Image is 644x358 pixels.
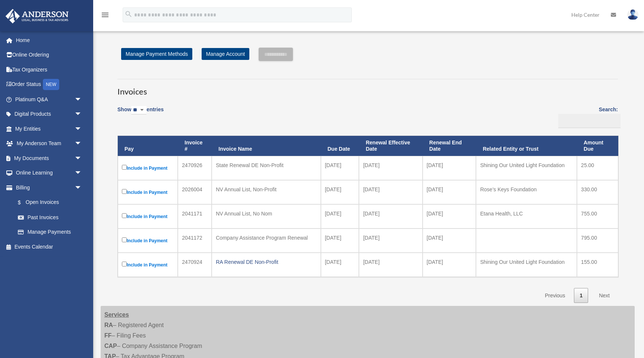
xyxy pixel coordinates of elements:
a: Events Calendar [5,239,93,254]
strong: RA [104,322,113,328]
label: Include in Payment [122,163,174,173]
a: Digital Productsarrow_drop_down [5,107,93,122]
a: My Entitiesarrow_drop_down [5,121,93,136]
label: Include in Payment [122,260,174,269]
td: [DATE] [321,253,359,277]
a: Next [593,288,615,303]
th: Invoice Name: activate to sort column ascending [212,136,321,156]
a: My Anderson Teamarrow_drop_down [5,136,93,151]
td: Rose’s Keys Foundation [476,180,577,204]
i: menu [101,10,110,19]
td: 755.00 [577,204,618,228]
label: Include in Payment [122,236,174,245]
td: 2041172 [178,228,212,253]
td: 2470926 [178,156,212,180]
td: Shining Our United Light Foundation [476,156,577,180]
a: menu [101,13,110,19]
span: arrow_drop_down [75,151,89,166]
a: Online Learningarrow_drop_down [5,166,93,180]
td: [DATE] [359,180,422,204]
span: arrow_drop_down [75,121,89,137]
img: Anderson Advisors Platinum Portal [3,9,71,23]
a: $Open Invoices [10,195,86,210]
div: RA Renewal DE Non-Profit [216,257,316,267]
label: Include in Payment [122,188,174,197]
label: Search: [556,105,618,128]
a: Billingarrow_drop_down [5,180,89,195]
input: Include in Payment [122,237,127,242]
strong: Services [104,311,129,318]
th: Pay: activate to sort column descending [118,136,178,156]
span: $ [22,198,26,207]
span: arrow_drop_down [75,136,89,151]
input: Include in Payment [122,213,127,218]
h3: Invoices [117,79,618,98]
td: [DATE] [423,253,476,277]
a: 1 [574,288,588,303]
td: 2470924 [178,253,212,277]
td: [DATE] [321,204,359,228]
div: NV Annual List, Non-Profit [216,184,316,195]
td: 2041171 [178,204,212,228]
span: arrow_drop_down [75,107,89,122]
input: Include in Payment [122,165,127,170]
a: My Documentsarrow_drop_down [5,151,93,166]
td: [DATE] [423,180,476,204]
label: Include in Payment [122,212,174,221]
th: Amount Due: activate to sort column ascending [577,136,618,156]
td: [DATE] [359,156,422,180]
input: Search: [558,114,621,128]
strong: FF [104,332,112,339]
td: [DATE] [321,156,359,180]
a: Online Ordering [5,48,93,63]
td: [DATE] [423,228,476,253]
strong: CAP [104,343,117,349]
i: search [124,10,133,18]
td: 2026004 [178,180,212,204]
th: Related Entity or Trust: activate to sort column ascending [476,136,577,156]
div: Company Assistance Program Renewal [216,233,316,243]
td: Etana Health, LLC [476,204,577,228]
a: Tax Organizers [5,62,93,77]
th: Due Date: activate to sort column ascending [321,136,359,156]
span: arrow_drop_down [75,92,89,107]
a: Platinum Q&Aarrow_drop_down [5,92,93,107]
td: [DATE] [359,253,422,277]
td: 795.00 [577,228,618,253]
input: Include in Payment [122,262,127,266]
div: State Renewal DE Non-Profit [216,160,316,170]
a: Previous [539,288,571,303]
td: [DATE] [359,204,422,228]
a: Order StatusNEW [5,77,93,92]
td: Shining Our United Light Foundation [476,253,577,277]
td: [DATE] [321,228,359,253]
label: Show entries [117,105,164,122]
a: Manage Payment Methods [121,48,192,60]
th: Renewal Effective Date: activate to sort column ascending [359,136,422,156]
td: [DATE] [423,204,476,228]
a: Home [5,33,93,48]
td: [DATE] [321,180,359,204]
a: Manage Account [202,48,249,60]
td: [DATE] [423,156,476,180]
span: arrow_drop_down [75,180,89,195]
a: Manage Payments [10,225,89,240]
td: [DATE] [359,228,422,253]
td: 330.00 [577,180,618,204]
th: Renewal End Date: activate to sort column ascending [423,136,476,156]
div: NEW [43,79,59,90]
div: NV Annual List, No Nom [216,208,316,219]
td: 155.00 [577,253,618,277]
select: Showentries [131,106,146,115]
td: 25.00 [577,156,618,180]
a: Past Invoices [10,210,89,225]
img: User Pic [627,9,638,20]
span: arrow_drop_down [75,166,89,181]
th: Invoice #: activate to sort column ascending [178,136,212,156]
input: Include in Payment [122,189,127,194]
